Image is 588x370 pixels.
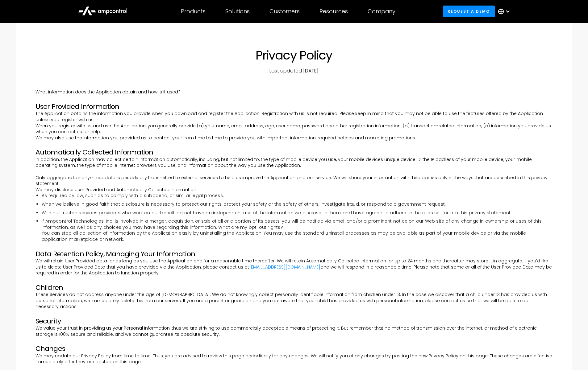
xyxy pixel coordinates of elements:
[42,210,553,216] li: With our trusted services providers who work on our behalf, do not have an independent use of the...
[35,187,553,193] p: We may disclose User Provided and Automatically Collected Information:
[35,317,553,325] h3: Security
[319,8,348,15] div: Resources
[225,8,250,15] div: Solutions
[269,8,300,15] div: Customers
[35,89,553,95] p: What information does the Application obtain and how is it used?
[181,8,206,15] div: Products
[35,353,553,365] p: We may update our Privacy Policy from time to time. Thus, you are advised to review this page per...
[35,345,553,353] h3: Changes
[269,68,319,74] p: Last updated [DATE]
[42,193,553,199] li: As required by law, such as to comply with a subpoena, or similar legal process.
[35,148,553,156] h3: Automatically Collected Information
[368,8,395,15] div: Company
[35,258,553,276] p: We will retain User Provided data for as long as you use the Application and for a reasonable tim...
[42,218,553,242] li: If Ampcontrol Technologies, Inc. is involved in a merger, acquisition, or sale of all or a portio...
[35,111,553,123] p: The Application obtains the information you provide when you download and register the Applicatio...
[35,157,553,169] p: In addition, the Application may collect certain information automatically, including, but not li...
[35,135,553,141] p: We may also use the information you provided us to contact your from time to time to provide you ...
[35,284,553,292] h3: Children
[256,48,332,63] h1: Privacy Policy
[35,103,553,111] h3: User Provided Information
[35,123,553,135] p: When you register with us and use the Application, you generally provide (a) your name, email add...
[249,264,320,270] a: [EMAIL_ADDRESS][DOMAIN_NAME]
[35,175,553,187] p: Only aggregated, anonymized data is periodically transmitted to external services to help us impr...
[35,250,553,258] h3: Data Retention Policy, Managing Your Information
[35,325,553,337] p: We value your trust in providing us your Personal Information, thus we are striving to use commer...
[42,201,553,208] li: When we believe in good faith that disclosure is necessary to protect our rights, protect your sa...
[443,6,495,17] a: Request a demo
[35,169,553,175] p: ‍
[35,292,553,310] p: These Services do not address anyone under the age of [DEMOGRAPHIC_DATA]. We do not knowingly col...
